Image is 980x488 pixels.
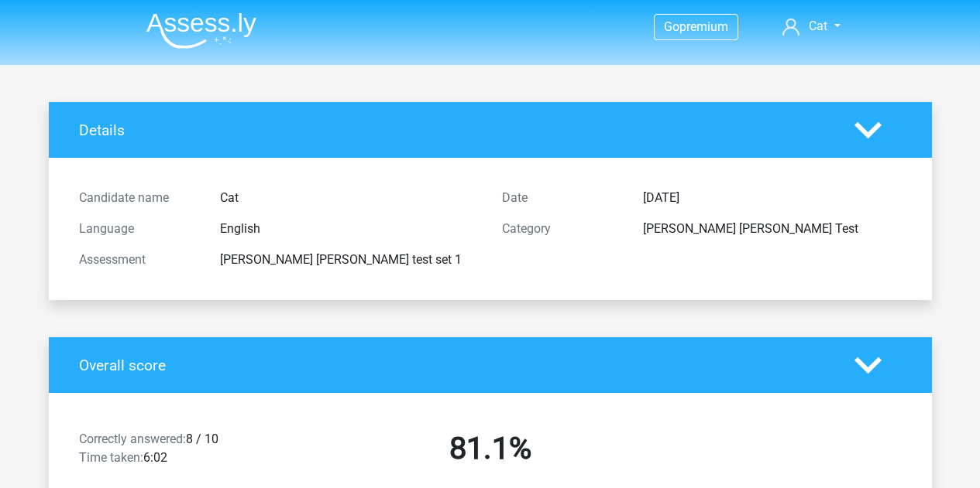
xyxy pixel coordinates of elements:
[79,121,831,139] h4: Details
[79,450,143,465] span: Time taken:
[67,189,208,207] div: Candidate name
[631,189,913,207] div: [DATE]
[776,17,846,36] a: Cat
[809,19,827,33] span: Cat
[208,251,490,269] div: [PERSON_NAME] [PERSON_NAME] test set 1
[67,220,208,238] div: Language
[664,19,679,34] span: Go
[655,16,738,37] a: Gopremium
[79,432,186,446] span: Correctly answered:
[146,12,256,49] img: Assessly
[67,430,279,473] div: 8 / 10 6:02
[67,251,208,269] div: Assessment
[208,220,490,238] div: English
[79,357,831,374] h4: Overall score
[291,430,690,467] h2: 81.1%
[208,189,490,207] div: Cat
[490,220,631,238] div: Category
[679,19,728,34] span: premium
[490,189,631,207] div: Date
[631,220,913,238] div: [PERSON_NAME] [PERSON_NAME] Test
